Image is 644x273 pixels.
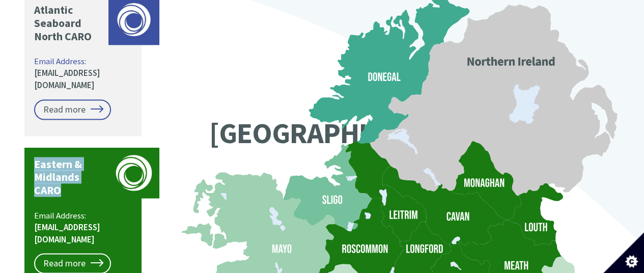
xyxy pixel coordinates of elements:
[34,67,100,91] a: [EMAIL_ADDRESS][DOMAIN_NAME]
[34,4,103,43] p: Atlantic Seaboard North CARO
[34,56,133,92] p: Email Address:
[34,157,103,197] p: Eastern & Midlands CARO
[34,221,100,244] a: [EMAIL_ADDRESS][DOMAIN_NAME]
[34,99,111,120] a: Read more
[603,232,644,273] button: Set cookie preferences
[34,209,133,245] p: Email Address:
[209,115,469,151] text: [GEOGRAPHIC_DATA]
